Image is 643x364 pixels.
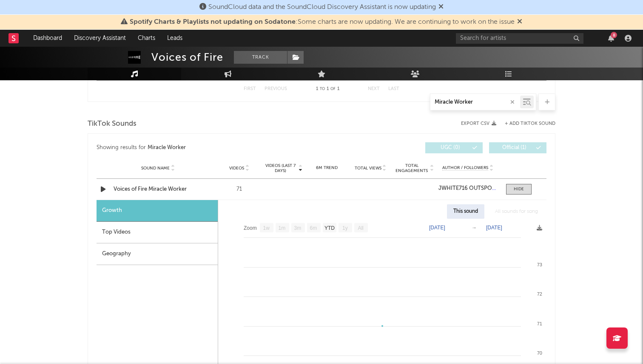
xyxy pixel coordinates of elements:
text: 1m [279,225,286,231]
span: Videos [229,166,244,171]
span: Dismiss [438,4,444,11]
span: Author / Followers [442,165,488,171]
text: YTD [324,225,335,231]
div: Top Videos [97,222,218,243]
a: Leads [161,30,188,47]
button: Track [234,51,287,64]
button: Last [388,87,399,91]
span: Total Engagements [395,163,429,173]
span: Sound Name [141,166,170,171]
text: Zoom [244,225,257,231]
div: Growth [97,200,218,222]
span: : Some charts are now updating. We are continuing to work on the issue [130,19,515,25]
span: Official ( 1 ) [495,145,534,150]
button: + Add TikTok Sound [496,121,555,126]
div: 6M Trend [307,165,347,171]
input: Search for artists [456,33,583,44]
text: 1w [263,225,270,231]
div: Geography [97,243,218,265]
text: 72 [537,291,542,296]
span: to [320,87,325,91]
input: Search by song name or URL [430,99,520,106]
div: Voices of Fire [151,51,223,64]
div: This sound [447,204,484,219]
div: All sounds for song [489,204,544,219]
span: UGC ( 0 ) [431,145,470,150]
div: Showing results for [97,142,321,153]
div: 71 [219,185,259,194]
text: → [472,225,477,231]
button: + Add TikTok Sound [505,121,555,126]
a: Charts [132,30,161,47]
strong: JWHITE716 OUTSPOKEN [438,186,503,191]
text: 1y [342,225,348,231]
text: 70 [537,350,542,356]
text: [DATE] [486,225,502,231]
button: First [244,87,256,91]
a: Discovery Assistant [68,30,132,47]
text: 3m [294,225,302,231]
div: Miracle Worker [148,143,186,153]
button: Official(1) [489,142,546,153]
span: Total Views [355,166,381,171]
text: [DATE] [429,225,445,231]
text: 6m [310,225,317,231]
div: 8 [611,32,617,38]
button: Next [368,87,380,91]
span: SoundCloud data and the SoundCloud Discovery Assistant is now updating [208,4,436,11]
span: Videos (last 7 days) [263,163,298,173]
span: Dismiss [517,19,522,25]
div: 1 1 1 [304,84,351,94]
text: 73 [537,262,542,267]
a: JWHITE716 OUTSPOKEN [438,186,498,192]
span: Spotify Charts & Playlists not updating on Sodatone [130,19,296,25]
button: UGC(0) [425,142,483,153]
button: 8 [608,35,614,42]
span: of [330,87,336,91]
text: All [358,225,363,231]
span: TikTok Sounds [88,119,137,129]
a: Dashboard [27,30,68,47]
a: Voices of Fire Miracle Worker [114,185,202,194]
button: Export CSV [461,121,496,126]
text: 71 [537,321,542,326]
button: Previous [265,87,287,91]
